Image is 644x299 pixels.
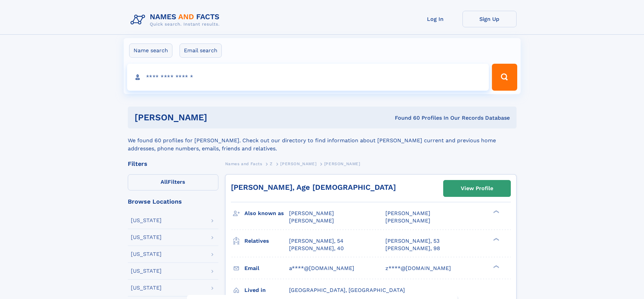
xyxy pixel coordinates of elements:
[270,161,273,166] span: Z
[231,183,396,191] a: [PERSON_NAME], Age [DEMOGRAPHIC_DATA]
[385,237,439,245] a: [PERSON_NAME], 53
[129,43,172,58] label: Name search
[462,11,517,27] a: Sign Up
[161,179,168,185] span: All
[289,210,334,216] span: [PERSON_NAME]
[385,210,430,216] span: [PERSON_NAME]
[289,237,343,245] a: [PERSON_NAME], 54
[492,264,500,269] div: ❯
[131,285,162,291] div: [US_STATE]
[270,159,273,168] a: Z
[128,174,218,190] label: Filters
[461,181,493,196] div: View Profile
[225,159,262,168] a: Names and Facts
[324,161,360,166] span: [PERSON_NAME]
[492,237,500,241] div: ❯
[131,235,162,240] div: [US_STATE]
[289,245,344,252] a: [PERSON_NAME], 40
[492,210,500,214] div: ❯
[244,208,289,219] h3: Also known as
[289,217,334,224] span: [PERSON_NAME]
[280,159,316,168] a: [PERSON_NAME]
[444,180,510,197] a: View Profile
[131,268,162,274] div: [US_STATE]
[385,217,430,224] span: [PERSON_NAME]
[492,64,517,91] button: Search Button
[128,199,218,205] div: Browse Locations
[280,161,316,166] span: [PERSON_NAME]
[301,114,510,122] div: Found 60 Profiles In Our Records Database
[131,251,162,257] div: [US_STATE]
[127,64,489,91] input: search input
[180,43,222,58] label: Email search
[385,245,440,252] a: [PERSON_NAME], 98
[135,113,301,122] h1: [PERSON_NAME]
[128,128,517,153] div: We found 60 profiles for [PERSON_NAME]. Check out our directory to find information about [PERSON...
[289,287,405,293] span: [GEOGRAPHIC_DATA], [GEOGRAPHIC_DATA]
[244,235,289,247] h3: Relatives
[244,285,289,296] h3: Lived in
[244,263,289,274] h3: Email
[128,161,218,167] div: Filters
[131,218,162,223] div: [US_STATE]
[128,11,225,29] img: Logo Names and Facts
[408,11,462,27] a: Log In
